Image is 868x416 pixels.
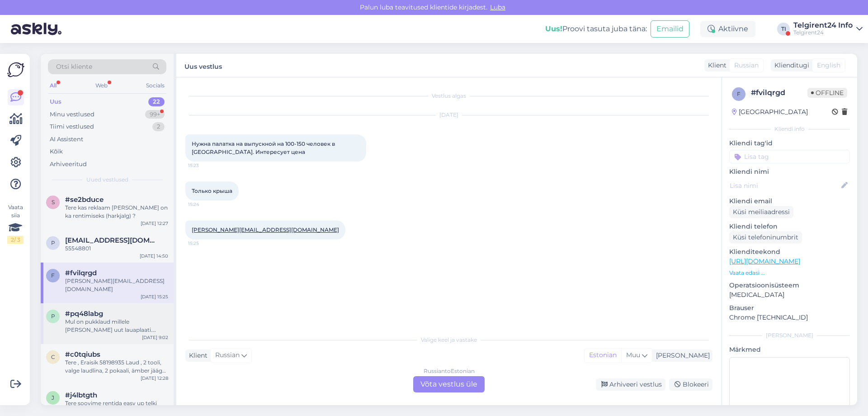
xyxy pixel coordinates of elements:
[7,236,24,244] div: 2 / 3
[729,150,850,163] input: Lisa tag
[729,257,800,265] a: [URL][DOMAIN_NAME]
[729,167,850,177] p: Kliendi nimi
[215,350,240,360] span: Russian
[545,24,562,33] b: Uus!
[777,23,790,35] div: TI
[585,349,621,362] div: Estonian
[729,222,850,231] p: Kliendi telefon
[771,61,809,70] div: Klienditugi
[145,110,165,119] div: 99+
[148,97,165,106] div: 22
[50,97,61,106] div: Uus
[185,111,712,119] div: [DATE]
[50,135,83,144] div: AI Assistent
[51,354,55,360] span: c
[65,310,103,318] span: #pq48labg
[7,203,24,244] div: Vaata siia
[732,107,808,117] div: [GEOGRAPHIC_DATA]
[185,351,208,360] div: Klient
[729,139,850,148] p: Kliendi tag'id
[487,3,508,11] span: Luba
[729,247,850,257] p: Klienditeekond
[626,351,640,359] span: Muu
[50,122,94,131] div: Tiimi vestlused
[729,269,850,277] p: Vaata edasi ...
[65,269,97,277] span: #fvilqrgd
[729,331,850,339] div: [PERSON_NAME]
[48,80,58,91] div: All
[729,313,850,322] p: Chrome [TECHNICAL_ID]
[65,391,97,399] span: #j4lbtgth
[729,206,793,218] div: Küsi meiliaadressi
[188,162,222,169] span: 15:23
[793,22,863,36] a: Telgirent24 InfoTelgirent24
[793,29,853,36] div: Telgirent24
[704,61,726,70] div: Klient
[65,277,168,293] div: [PERSON_NAME][EMAIL_ADDRESS][DOMAIN_NAME]
[65,236,159,244] span: pisnenkoo@gmail.com
[50,160,87,169] div: Arhiveeritud
[51,272,55,279] span: f
[817,61,840,70] span: English
[144,80,166,91] div: Socials
[94,80,109,91] div: Web
[65,318,168,334] div: Mul on pukklaud millele [PERSON_NAME] uut lauaplaati. 80cm läbimõõt. Sobiks ka kasutatud plaat.
[141,375,168,382] div: [DATE] 12:28
[192,140,336,155] span: Нужна палатка на выпускной на 100-150 человек в [GEOGRAPHIC_DATA]. Интересует цена
[152,122,165,131] div: 2
[424,367,475,375] div: Russian to Estonian
[65,399,168,416] div: Tere soovime rentida easy up telki 3X4. Üritus on 7.06 [GEOGRAPHIC_DATA] .
[56,62,92,72] span: Otsi kliente
[751,87,807,98] div: # fvilqrgd
[669,378,712,391] div: Blokeeri
[729,345,850,354] p: Märkmed
[729,303,850,313] p: Brauser
[729,290,850,300] p: [MEDICAL_DATA]
[729,281,850,290] p: Operatsioonisüsteem
[545,24,647,34] div: Proovi tasuta juba täna:
[65,359,168,375] div: Tere , Eraisik 58198935 Laud , 2 tooli, valge laudlina, 2 pokaali, ämber jääga, 2 taldrikud sushi...
[596,378,665,391] div: Arhiveeri vestlus
[65,350,100,359] span: #c0tqiubs
[652,351,710,360] div: [PERSON_NAME]
[185,336,712,344] div: Valige keel ja vastake
[51,239,55,246] span: p
[188,240,222,247] span: 15:25
[413,376,485,392] div: Võta vestlus üle
[185,92,712,100] div: Vestlus algas
[7,61,24,78] img: Askly Logo
[184,59,222,72] label: Uus vestlus
[65,204,168,220] div: Tere kas reklaam [PERSON_NAME] on ka rentimiseks (harkjalg) ?
[734,61,759,70] span: Russian
[50,147,63,156] div: Kõik
[807,88,847,98] span: Offline
[86,176,128,184] span: Uued vestlused
[700,21,755,37] div: Aktiivne
[50,110,94,119] div: Minu vestlused
[141,220,168,227] div: [DATE] 12:27
[192,187,232,194] span: Только крыша
[52,199,55,206] span: s
[141,293,168,300] div: [DATE] 15:25
[793,22,853,29] div: Telgirent24 Info
[188,201,222,208] span: 15:24
[51,313,55,320] span: p
[729,196,850,206] p: Kliendi email
[65,196,104,204] span: #se2bduce
[140,253,168,259] div: [DATE] 14:50
[730,181,840,191] input: Lisa nimi
[142,334,168,341] div: [DATE] 9:02
[65,244,168,253] div: 55548801
[52,394,54,401] span: j
[651,20,689,38] button: Emailid
[737,91,741,97] span: f
[729,125,850,133] div: Kliendi info
[192,226,339,233] a: [PERSON_NAME][EMAIL_ADDRESS][DOMAIN_NAME]
[729,231,802,244] div: Küsi telefoninumbrit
